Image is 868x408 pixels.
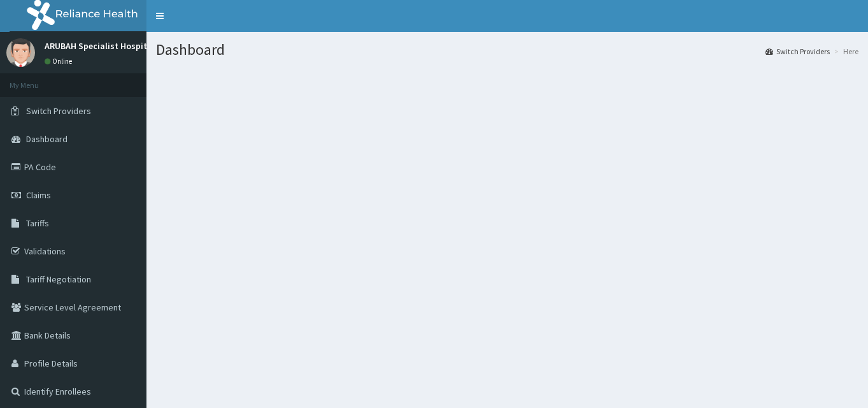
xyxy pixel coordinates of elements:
[765,46,830,57] a: Switch Providers
[26,133,68,145] span: Dashboard
[26,105,91,117] span: Switch Providers
[156,41,858,58] h1: Dashboard
[45,41,155,50] p: ARUBAH Specialist Hospital
[26,189,51,201] span: Claims
[45,57,75,66] a: Online
[6,38,35,67] img: User Image
[26,273,91,285] span: Tariff Negotiation
[26,217,49,229] span: Tariffs
[831,46,858,57] li: Here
